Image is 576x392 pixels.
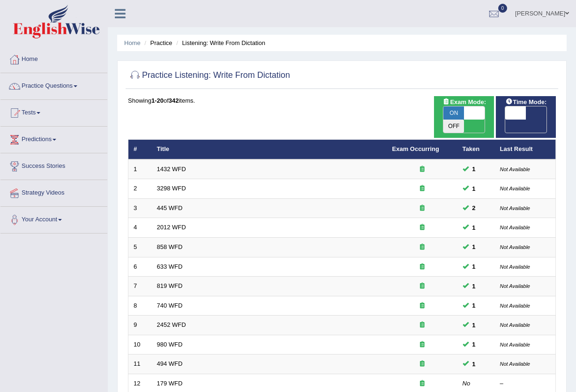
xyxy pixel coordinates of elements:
[157,166,186,173] a: 1432 WFD
[500,303,530,309] small: Not Available
[128,179,152,199] td: 2
[469,184,479,194] span: You can still take this question
[500,322,530,328] small: Not Available
[469,359,479,369] span: You can still take this question
[392,321,452,330] div: Exam occurring question
[128,238,152,257] td: 5
[157,263,183,270] a: 633 WFD
[500,283,530,289] small: Not Available
[469,262,479,271] span: You can still take this question
[128,96,556,105] div: Showing of items.
[157,204,183,211] a: 445 WFD
[469,320,479,330] span: You can still take this question
[443,106,464,120] span: ON
[469,301,479,310] span: You can still take this question
[463,380,471,387] em: No
[500,264,530,270] small: Not Available
[0,46,107,70] a: Home
[500,379,551,388] div: –
[157,224,186,231] a: 2012 WFD
[498,4,508,13] span: 0
[157,341,183,348] a: 980 WFD
[128,296,152,316] td: 8
[151,97,164,104] b: 1-20
[469,203,479,213] span: You can still take this question
[0,153,107,177] a: Success Stories
[157,282,183,289] a: 819 WFD
[392,204,452,213] div: Exam occurring question
[469,281,479,291] span: You can still take this question
[128,335,152,354] td: 10
[501,97,550,107] span: Time Mode:
[392,302,452,310] div: Exam occurring question
[392,282,452,291] div: Exam occurring question
[174,38,265,47] li: Listening: Write From Dictation
[434,96,494,138] div: Show exams occurring in exams
[0,207,107,230] a: Your Account
[469,339,479,349] span: You can still take this question
[392,340,452,349] div: Exam occurring question
[500,342,530,347] small: Not Available
[128,159,152,179] td: 1
[0,180,107,204] a: Strategy Videos
[157,302,183,309] a: 740 WFD
[392,243,452,252] div: Exam occurring question
[0,73,107,97] a: Practice Questions
[169,97,179,104] b: 342
[0,127,107,150] a: Predictions
[392,223,452,232] div: Exam occurring question
[157,185,186,192] a: 3298 WFD
[500,225,530,230] small: Not Available
[128,277,152,296] td: 7
[495,140,556,159] th: Last Result
[157,360,183,367] a: 494 WFD
[500,244,530,250] small: Not Available
[128,354,152,374] td: 11
[142,38,172,47] li: Practice
[128,68,290,83] h2: Practice Listening: Write From Dictation
[439,97,489,107] span: Exam Mode:
[157,380,183,387] a: 179 WFD
[469,164,479,174] span: You can still take this question
[392,263,452,271] div: Exam occurring question
[128,316,152,335] td: 9
[128,140,152,159] th: #
[128,257,152,277] td: 6
[0,100,107,123] a: Tests
[500,166,530,172] small: Not Available
[469,223,479,233] span: You can still take this question
[392,184,452,193] div: Exam occurring question
[443,120,464,133] span: OFF
[128,218,152,238] td: 4
[128,198,152,218] td: 3
[124,39,141,46] a: Home
[392,145,439,152] a: Exam Occurring
[392,379,452,388] div: Exam occurring question
[469,242,479,252] span: You can still take this question
[457,140,495,159] th: Taken
[500,186,530,191] small: Not Available
[157,243,183,250] a: 858 WFD
[157,321,186,328] a: 2452 WFD
[500,205,530,211] small: Not Available
[152,140,387,159] th: Title
[392,165,452,174] div: Exam occurring question
[500,361,530,367] small: Not Available
[392,360,452,369] div: Exam occurring question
